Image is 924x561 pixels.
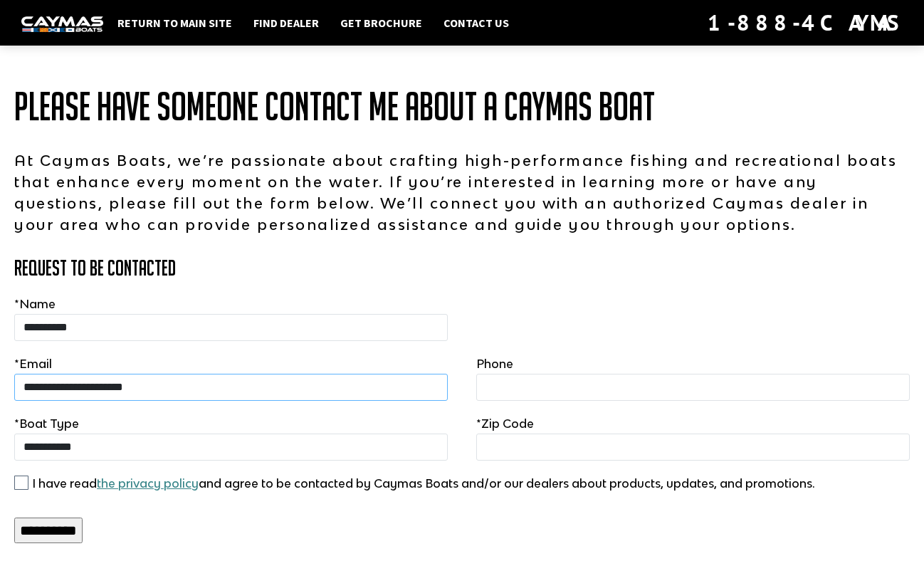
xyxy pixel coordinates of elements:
img: white-logo-c9c8dbefe5ff5ceceb0f0178aa75bf4bb51f6bca0971e226c86eb53dfe498488.png [21,16,103,31]
label: Name [14,295,56,313]
a: Contact Us [436,14,516,32]
a: Get Brochure [333,14,429,32]
label: Boat Type [14,415,79,432]
div: 1-888-4CAYMAS [708,7,903,38]
label: Phone [476,355,513,372]
p: At Caymas Boats, we’re passionate about crafting high-performance fishing and recreational boats ... [14,150,910,235]
a: the privacy policy [97,476,199,491]
a: Find Dealer [246,14,326,32]
label: Zip Code [476,415,534,432]
a: Return to main site [110,14,239,32]
label: I have read and agree to be contacted by Caymas Boats and/or our dealers about products, updates,... [32,475,815,492]
h3: Request to Be Contacted [14,256,910,280]
label: Email [14,355,52,372]
h1: Please have someone contact me about a Caymas Boat [14,85,910,128]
